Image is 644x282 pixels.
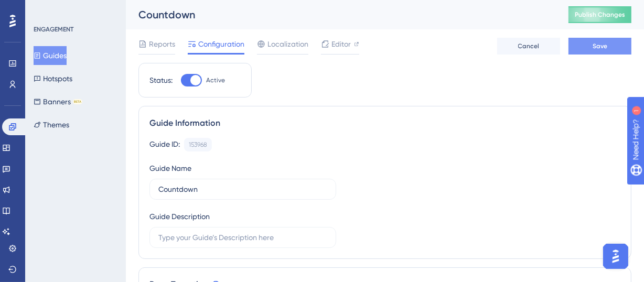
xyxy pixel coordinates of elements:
[600,241,631,272] iframe: UserGuiding AI Assistant Launcher
[34,115,69,134] button: Themes
[149,138,180,151] div: Guide ID:
[189,140,207,149] div: 153968
[267,38,308,50] span: Localization
[149,117,620,129] div: Guide Information
[138,7,542,22] div: Countdown
[158,183,327,195] input: Type your Guide’s Name here
[34,92,82,111] button: BannersBETA
[149,210,210,223] div: Guide Description
[518,42,540,50] span: Cancel
[206,76,225,84] span: Active
[593,42,607,50] span: Save
[149,162,191,175] div: Guide Name
[198,38,244,50] span: Configuration
[149,38,175,50] span: Reports
[73,99,82,104] div: BETA
[34,25,73,34] div: ENGAGEMENT
[34,46,67,65] button: Guides
[149,74,173,86] div: Status:
[575,10,625,19] span: Publish Changes
[25,3,66,15] span: Need Help?
[568,38,631,55] button: Save
[331,38,351,50] span: Editor
[497,38,560,55] button: Cancel
[568,6,631,23] button: Publish Changes
[73,5,76,14] div: 1
[158,232,327,243] input: Type your Guide’s Description here
[34,69,72,88] button: Hotspots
